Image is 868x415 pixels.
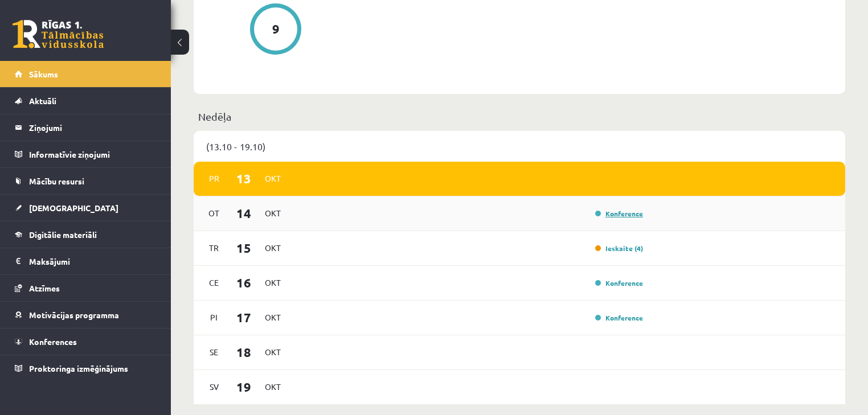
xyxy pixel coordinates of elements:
[261,343,285,361] span: Okt
[15,114,157,141] a: Ziņojumi
[261,274,285,291] span: Okt
[29,363,128,373] span: Proktoringa izmēģinājums
[226,308,261,327] span: 17
[29,336,77,347] span: Konferences
[15,61,157,87] a: Sākums
[15,195,157,221] a: [DEMOGRAPHIC_DATA]
[202,239,226,257] span: Tr
[29,141,157,167] legend: Informatīvie ziņojumi
[15,328,157,355] a: Konferences
[29,203,118,213] span: [DEMOGRAPHIC_DATA]
[29,310,119,320] span: Motivācijas programma
[29,229,97,240] span: Digitālie materiāli
[194,131,845,162] div: (13.10 - 19.10)
[15,248,157,274] a: Maksājumi
[15,221,157,248] a: Digitālie materiāli
[272,23,280,35] div: 9
[15,88,157,114] a: Aktuāli
[29,283,60,293] span: Atzīmes
[261,239,285,257] span: Okt
[29,114,157,141] legend: Ziņojumi
[261,170,285,187] span: Okt
[226,204,261,223] span: 14
[595,209,643,218] a: Konference
[15,355,157,381] a: Proktoringa izmēģinājums
[226,169,261,188] span: 13
[226,239,261,257] span: 15
[261,204,285,222] span: Okt
[15,141,157,167] a: Informatīvie ziņojumi
[202,170,226,187] span: Pr
[15,302,157,328] a: Motivācijas programma
[216,3,335,57] a: 9
[226,343,261,361] span: 18
[198,109,841,124] p: Nedēļa
[29,69,58,79] span: Sākums
[202,204,226,222] span: Ot
[29,96,56,106] span: Aktuāli
[202,378,226,396] span: Sv
[15,168,157,194] a: Mācību resursi
[595,313,643,322] a: Konference
[261,309,285,326] span: Okt
[13,20,104,48] a: Rīgas 1. Tālmācības vidusskola
[595,278,643,287] a: Konference
[202,274,226,291] span: Ce
[29,176,84,186] span: Mācību resursi
[15,275,157,301] a: Atzīmes
[29,248,157,274] legend: Maksājumi
[202,343,226,361] span: Se
[595,244,643,253] a: Ieskaite (4)
[202,309,226,326] span: Pi
[226,377,261,396] span: 19
[226,273,261,292] span: 16
[261,378,285,396] span: Okt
